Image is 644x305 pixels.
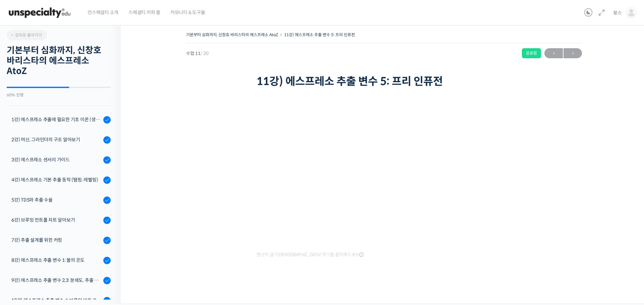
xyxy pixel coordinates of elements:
[10,32,42,37] span: 강의로 돌아가기
[11,236,101,244] div: 7강) 추출 설계를 위한 커핑
[544,49,563,58] span: ←
[11,156,101,163] div: 3강) 에스프레소 센서리 가이드
[7,30,47,40] a: 강의로 돌아가기
[7,45,111,77] h2: 기본부터 심화까지, 신창호 바리스타의 에스프레소 AtoZ
[11,136,101,143] div: 2강) 머신, 그라인더의 구조 알아보기
[11,216,101,224] div: 6강) 브루잉 컨트롤 차트 알아보기
[7,93,111,97] div: 60% 진행
[563,49,582,58] span: →
[11,277,101,284] div: 9강) 에스프레소 추출 변수 2,3: 분쇄도, 추출 시간
[257,252,364,257] span: 영상이 끊기[DEMOGRAPHIC_DATA] 여기를 클릭해주세요
[11,196,101,204] div: 5강) TDS와 추출 수율
[201,51,209,56] span: / 20
[613,10,622,16] span: 뭉스
[11,116,101,123] div: 1강) 에스프레소 추출에 필요한 기초 이론 (생두, 가공, 로스팅)
[186,32,278,37] a: 기본부터 심화까지, 신창호 바리스타의 에스프레소 AtoZ
[257,75,512,88] h1: 11강) 에스프레소 추출 변수 5: 프리 인퓨전
[522,48,541,58] div: 완료함
[11,176,101,183] div: 4강) 에스프레소 기본 추출 동작 (탬핑, 레벨링)
[11,256,101,264] div: 8강) 에스프레소 추출 변수 1: 물의 온도
[544,48,563,58] a: ←이전
[563,48,582,58] a: 다음→
[11,297,101,304] div: 10강) 에스프레소 추출 변수 4: 브루잉 비율, Brew Ratio
[284,32,355,37] a: 11강) 에스프레소 추출 변수 5: 프리 인퓨전
[186,51,209,56] span: 수업 11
